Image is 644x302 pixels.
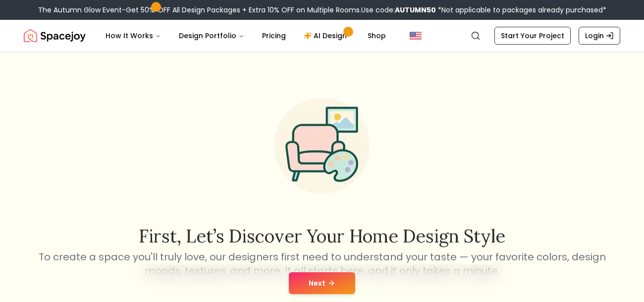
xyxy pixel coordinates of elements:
a: Pricing [254,26,294,46]
a: Spacejoy [24,26,86,46]
h2: First, let’s discover your home design style [37,226,607,246]
a: Login [579,27,620,45]
a: Shop [360,26,394,46]
span: Use code: [361,5,436,15]
button: Design Portfolio [171,26,252,46]
span: *Not applicable to packages already purchased* [436,5,606,15]
b: AUTUMN50 [395,5,436,15]
button: How It Works [98,26,169,46]
div: The Autumn Glow Event-Get 50% OFF All Design Packages + Extra 10% OFF on Multiple Rooms. [38,5,606,15]
button: Next [289,272,355,294]
img: Spacejoy Logo [24,26,86,46]
a: AI Design [296,26,358,46]
nav: Main [98,26,394,46]
p: To create a space you'll truly love, our designers first need to understand your taste — your fav... [37,250,607,278]
img: Start Style Quiz Illustration [259,82,385,209]
img: United States [410,30,422,42]
a: Start Your Project [494,27,571,45]
nav: Global [24,20,620,52]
